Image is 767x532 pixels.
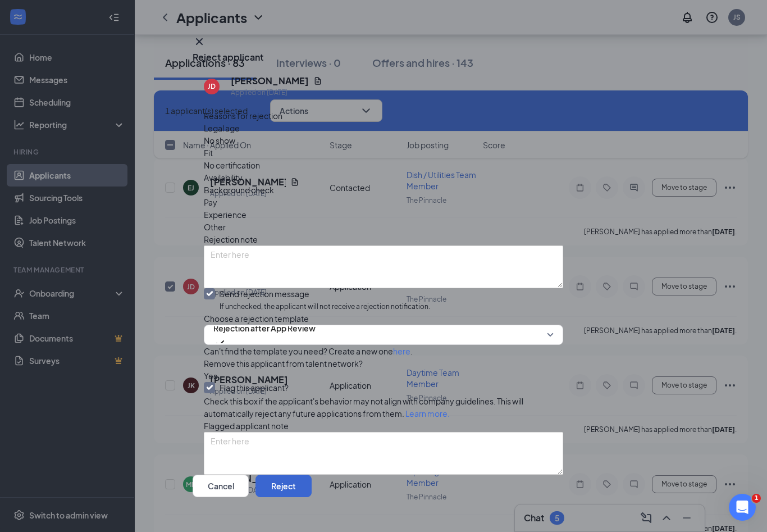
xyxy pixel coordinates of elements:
span: Choose a rejection template [204,313,309,324]
iframe: Intercom live chat [729,494,756,521]
span: Remove this applicant from talent network? [204,358,363,369]
button: Cancel [193,475,249,497]
svg: Document [313,76,322,85]
span: Reasons for rejection [204,111,282,121]
span: Background check [204,184,274,196]
button: Reject [255,475,312,497]
span: 1 [752,494,761,503]
span: Can't find the template you need? Create a new one . [204,346,413,356]
span: Pay [204,196,217,208]
span: Legal age [204,122,240,134]
span: Availability [204,171,243,184]
span: Flagged applicant note [204,421,289,431]
span: Experience [204,208,246,221]
h5: [PERSON_NAME] [231,75,309,87]
h3: Reject applicant [193,51,263,63]
span: Rejection after App Review [213,320,316,337]
span: Fit [204,147,213,159]
svg: Cross [193,35,206,48]
button: Close [193,35,206,48]
a: Learn more. [405,408,450,419]
div: JD [208,81,216,91]
span: Check this box if the applicant's behavior may not align with company guidelines. This will autom... [204,396,523,419]
svg: Checkmark [213,337,227,350]
span: Yes [204,370,217,382]
span: No certification [204,159,260,171]
span: Other [204,221,226,233]
div: Applied on [DATE] [231,87,322,98]
a: here [393,346,410,356]
span: No show [204,134,235,147]
span: Rejection note [204,234,258,244]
